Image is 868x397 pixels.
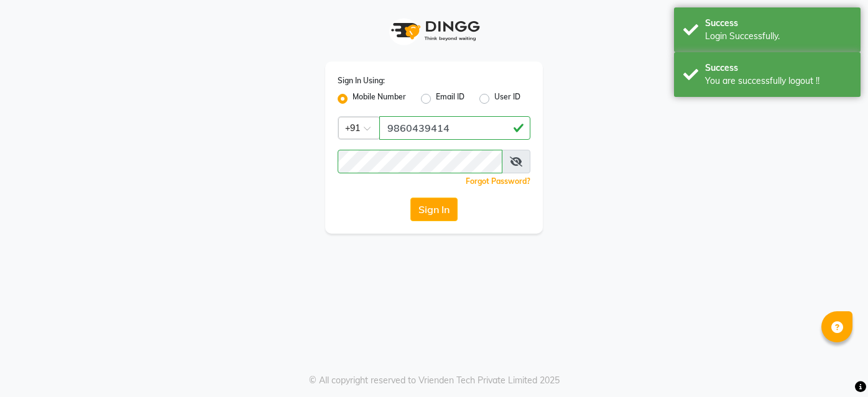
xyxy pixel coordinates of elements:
a: Forgot Password? [466,176,530,186]
div: You are successfully logout !! [705,75,851,88]
iframe: chat widget [816,347,856,385]
label: User ID [494,91,520,106]
label: Mobile Number [353,91,406,106]
label: Email ID [436,91,464,106]
input: Username [338,150,502,173]
div: Success [705,17,851,30]
input: Username [379,116,530,140]
div: Success [705,62,851,75]
button: Sign In [410,198,458,221]
img: logo1.svg [384,12,484,49]
div: Login Successfully. [705,30,851,43]
label: Sign In Using: [338,75,385,86]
